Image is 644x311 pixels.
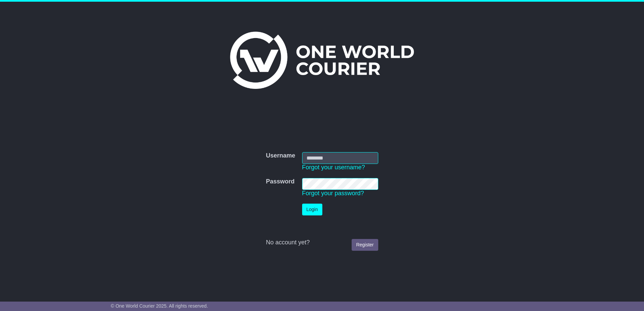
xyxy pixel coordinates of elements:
a: Forgot your password? [302,190,364,197]
img: One World [230,32,414,89]
label: Password [266,178,294,185]
span: © One World Courier 2025. All rights reserved. [111,303,208,309]
a: Forgot your username? [302,164,365,171]
div: No account yet? [266,239,378,246]
button: Login [302,204,322,215]
label: Username [266,152,295,160]
a: Register [352,239,378,251]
